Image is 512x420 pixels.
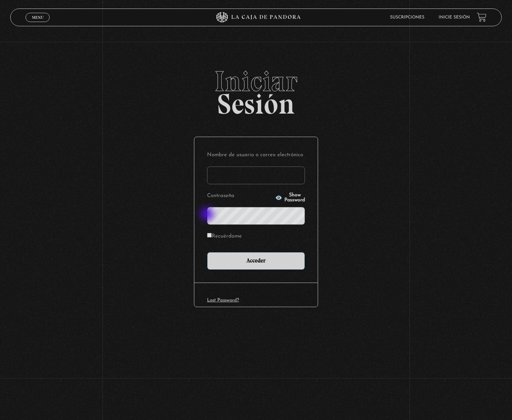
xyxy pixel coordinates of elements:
h2: Sesión [10,67,502,113]
span: Menu [32,15,44,20]
span: Cerrar [29,21,46,26]
label: Recuérdame [207,231,242,242]
a: Suscripciones [390,15,424,20]
a: Inicie sesión [439,15,470,20]
a: Lost Password? [207,298,239,302]
button: Show Password [275,193,305,203]
span: Show Password [284,193,305,203]
input: Recuérdame [207,233,212,238]
a: View your shopping cart [477,12,486,22]
label: Nombre de usuario o correo electrónico [207,150,305,161]
input: Acceder [207,252,305,270]
label: Contraseña [207,191,273,202]
span: Iniciar [10,67,502,96]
